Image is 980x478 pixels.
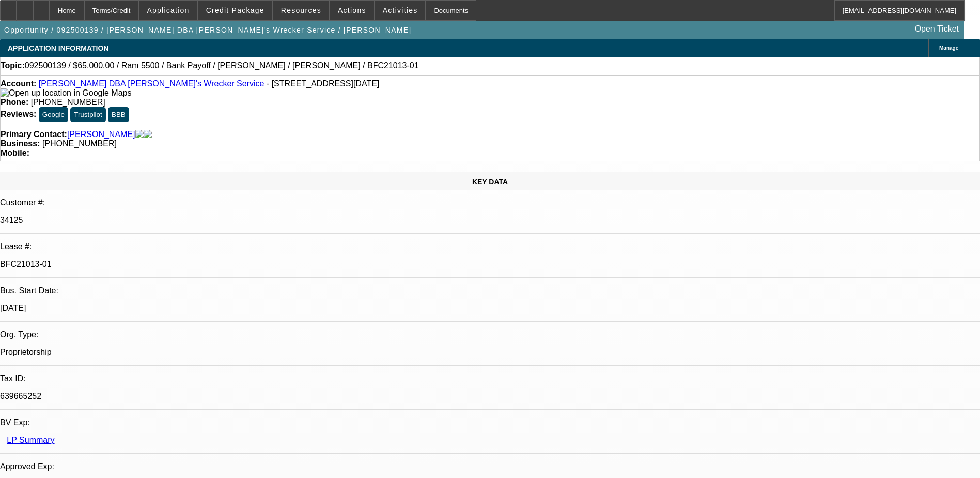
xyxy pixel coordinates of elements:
span: - [STREET_ADDRESS][DATE] [267,79,379,88]
span: [PHONE_NUMBER] [42,139,117,148]
button: Application [139,1,197,20]
span: Actions [338,6,366,14]
span: 092500139 / $65,000.00 / Ram 5500 / Bank Payoff / [PERSON_NAME] / [PERSON_NAME] / BFC21013-01 [25,61,419,70]
span: Manage [939,45,958,51]
button: BBB [108,107,129,122]
span: [PHONE_NUMBER] [31,98,105,107]
strong: Account: [1,79,36,88]
button: Credit Package [198,1,272,20]
strong: Mobile: [1,148,29,157]
a: LP Summary [7,436,54,444]
strong: Topic: [1,61,25,70]
a: [PERSON_NAME] DBA [PERSON_NAME]'s Wrecker Service [39,79,265,88]
button: Trustpilot [70,107,105,122]
a: Open Ticket [911,20,963,38]
span: Opportunity / 092500139 / [PERSON_NAME] DBA [PERSON_NAME]'s Wrecker Service / [PERSON_NAME] [4,26,411,34]
a: [PERSON_NAME] [67,130,135,139]
strong: Business: [1,139,40,148]
span: Application [147,6,189,14]
a: View Google Maps [1,88,131,97]
img: Open up location in Google Maps [1,88,131,98]
span: Credit Package [206,6,265,14]
button: Google [39,107,68,122]
span: Activities [383,6,418,14]
button: Activities [375,1,426,20]
strong: Reviews: [1,110,36,118]
img: facebook-icon.png [135,130,144,139]
span: KEY DATA [472,177,508,186]
span: Resources [281,6,321,14]
button: Resources [273,1,329,20]
button: Actions [330,1,374,20]
span: APPLICATION INFORMATION [8,44,108,52]
strong: Primary Contact: [1,130,67,139]
img: linkedin-icon.png [144,130,152,139]
strong: Phone: [1,98,28,107]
